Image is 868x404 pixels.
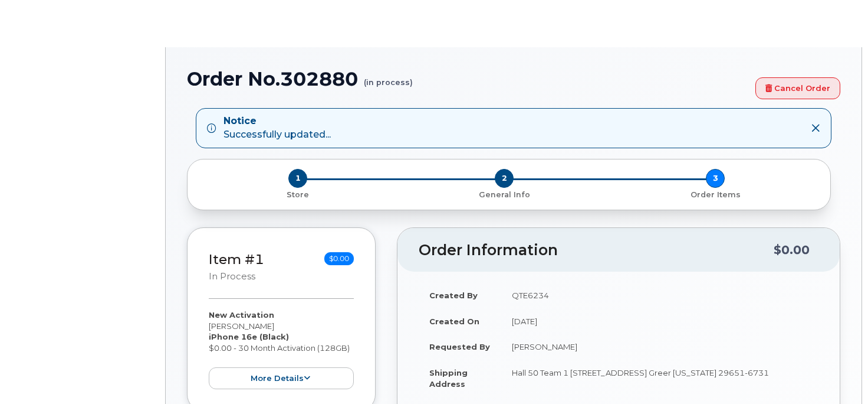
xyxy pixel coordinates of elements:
[429,291,478,300] strong: Created By
[324,252,354,265] span: $0.00
[429,317,479,326] strong: Created On
[495,169,514,188] span: 2
[197,188,399,200] a: 1 Store
[202,190,394,200] p: Store
[364,69,413,87] small: (in process)
[187,69,749,89] h1: Order No.302880
[209,367,354,389] button: more details
[209,309,354,389] div: [PERSON_NAME] $0.00 - 30 Month Activation (128GB)
[501,308,818,334] td: [DATE]
[419,242,774,259] h2: Order Information
[223,115,331,142] div: Successfully updated...
[774,239,810,261] div: $0.00
[755,77,840,99] a: Cancel Order
[209,271,255,282] small: in process
[209,332,289,341] strong: iPhone 16e (Black)
[403,190,605,200] p: General Info
[429,368,468,389] strong: Shipping Address
[288,169,307,188] span: 1
[399,188,610,200] a: 2 General Info
[429,342,490,351] strong: Requested By
[223,115,331,128] strong: Notice
[501,334,818,360] td: [PERSON_NAME]
[501,360,818,396] td: Hall 50 Team 1 [STREET_ADDRESS] Greer [US_STATE] 29651-6731
[209,251,264,268] a: Item #1
[501,282,818,308] td: QTE6234
[209,310,274,320] strong: New Activation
